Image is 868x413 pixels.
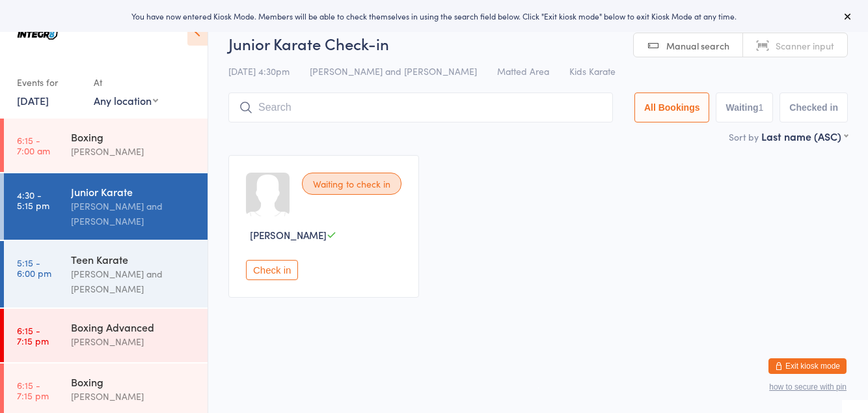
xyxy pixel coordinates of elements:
button: Checked in [780,93,848,122]
div: [PERSON_NAME] [71,389,197,404]
button: Waiting1 [716,93,773,122]
input: Search [228,93,613,122]
div: Boxing [71,130,197,144]
img: Integr8 Bentleigh [13,10,62,59]
time: 4:30 - 5:15 pm [17,190,49,210]
div: [PERSON_NAME] [71,334,197,349]
button: Check in [246,260,298,280]
div: Boxing [71,375,197,389]
div: Boxing Advanced [71,320,197,334]
div: 1 [759,102,764,113]
time: 6:15 - 7:15 pm [17,380,49,401]
div: Teen Karate [71,252,197,266]
span: [PERSON_NAME] [250,228,327,242]
a: 5:15 -6:00 pmTeen Karate[PERSON_NAME] and [PERSON_NAME] [4,241,208,307]
span: Matted Area [497,64,549,78]
div: Junior Karate [71,184,197,199]
div: Any location [94,93,158,107]
a: 6:15 -7:00 amBoxing[PERSON_NAME] [4,119,208,172]
a: 6:15 -7:15 pmBoxing Advanced[PERSON_NAME] [4,309,208,362]
button: All Bookings [634,93,710,122]
div: [PERSON_NAME] and [PERSON_NAME] [71,266,197,296]
div: At [94,72,158,93]
span: Kids Karate [569,64,616,78]
button: Exit kiosk mode [768,358,847,374]
div: [PERSON_NAME] [71,144,197,159]
div: Waiting to check in [302,173,401,195]
h2: Junior Karate Check-in [228,33,848,54]
time: 5:15 - 6:00 pm [17,257,51,278]
div: Events for [17,72,81,93]
div: [PERSON_NAME] and [PERSON_NAME] [71,199,197,229]
span: [DATE] 4:30pm [228,64,290,78]
label: Sort by [729,130,759,143]
time: 6:15 - 7:15 pm [17,325,49,346]
time: 6:15 - 7:00 am [17,135,50,156]
span: Scanner input [776,39,834,52]
button: how to secure with pin [769,382,847,392]
div: Last name (ASC) [761,129,848,143]
a: [DATE] [17,93,49,107]
span: [PERSON_NAME] and [PERSON_NAME] [310,64,477,78]
div: You have now entered Kiosk Mode. Members will be able to check themselves in using the search fie... [21,10,847,21]
span: Manual search [666,39,729,52]
a: 4:30 -5:15 pmJunior Karate[PERSON_NAME] and [PERSON_NAME] [4,173,208,240]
